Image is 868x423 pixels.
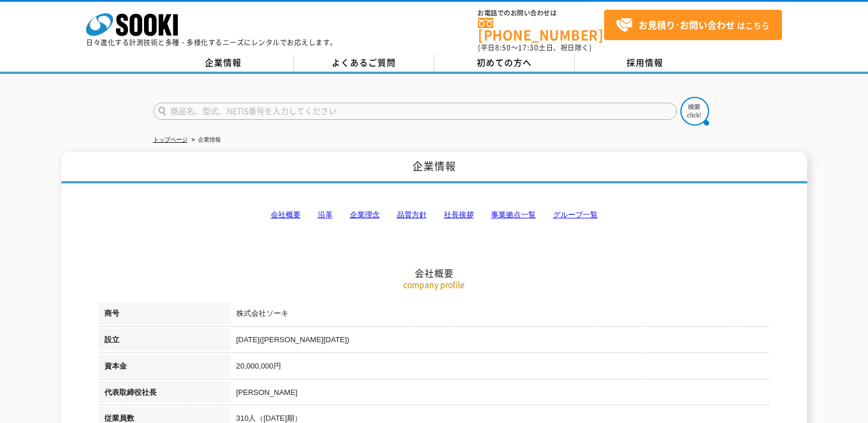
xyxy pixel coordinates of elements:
span: お電話でのお問い合わせは [478,10,604,17]
a: よくあるご質問 [294,54,434,72]
h1: 企業情報 [61,152,807,183]
a: 企業情報 [153,54,294,72]
th: 設立 [99,328,231,355]
a: 初めての方へ [434,54,575,72]
th: 資本金 [99,355,231,381]
input: 商品名、型式、NETIS番号を入力してください [153,103,677,120]
h2: 会社概要 [99,152,770,279]
a: 沿革 [318,210,333,219]
span: はこちら [616,17,769,34]
span: (平日 ～ 土日、祝日除く) [478,42,591,53]
a: 社長挨拶 [444,210,474,219]
p: 日々進化する計測技術と多種・多様化するニーズにレンタルでお応えします。 [86,39,337,46]
span: 8:50 [495,42,511,53]
a: 事業拠点一覧 [491,210,536,219]
a: 企業理念 [350,210,380,219]
td: [DATE]([PERSON_NAME][DATE]) [231,328,770,355]
img: btn_search.png [680,97,709,126]
th: 商号 [99,302,231,328]
td: [PERSON_NAME] [231,381,770,408]
a: 採用情報 [575,54,715,72]
a: トップページ [153,136,188,143]
td: 20,000,000円 [231,355,770,381]
p: company profile [99,279,770,291]
a: [PHONE_NUMBER] [478,18,604,41]
strong: お見積り･お問い合わせ [639,18,735,32]
span: 17:30 [518,42,539,53]
a: 品質方針 [397,210,427,219]
span: 初めての方へ [477,56,532,69]
a: グループ一覧 [553,210,598,219]
li: 企業情報 [189,134,221,146]
a: 会社概要 [271,210,301,219]
a: お見積り･お問い合わせはこちら [604,10,782,40]
th: 代表取締役社長 [99,381,231,408]
td: 株式会社ソーキ [231,302,770,328]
